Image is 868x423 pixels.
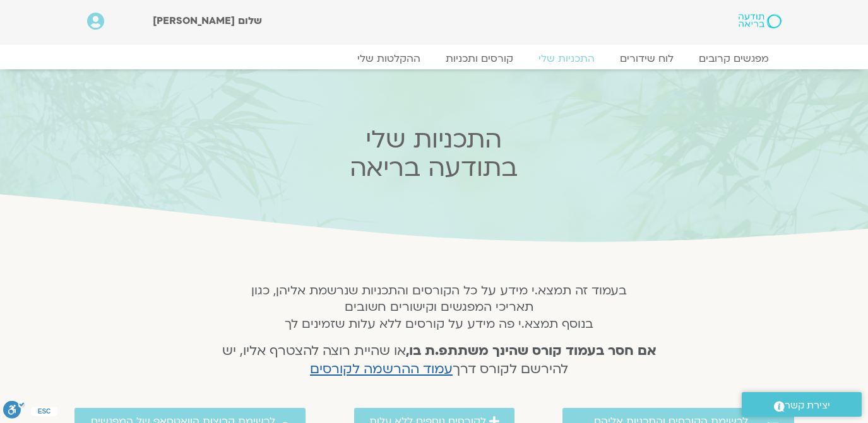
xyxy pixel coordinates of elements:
a: מפגשים קרובים [686,52,782,65]
a: עמוד ההרשמה לקורסים [310,360,453,378]
h5: בעמוד זה תמצא.י מידע על כל הקורסים והתכניות שנרשמת אליהן, כגון תאריכי המפגשים וקישורים חשובים בנו... [205,282,673,332]
nav: Menu [87,52,782,65]
span: שלום [PERSON_NAME] [153,14,262,28]
a: לוח שידורים [607,52,686,65]
h2: התכניות שלי בתודעה בריאה [186,125,681,182]
strong: אם חסר בעמוד קורס שהינך משתתפ.ת בו, [406,342,657,360]
a: התכניות שלי [526,52,607,65]
a: קורסים ותכניות [433,52,526,65]
span: יצירת קשר [785,397,830,414]
h4: או שהיית רוצה להצטרף אליו, יש להירשם לקורס דרך [205,342,673,379]
a: ההקלטות שלי [345,52,433,65]
a: יצירת קשר [742,392,862,417]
